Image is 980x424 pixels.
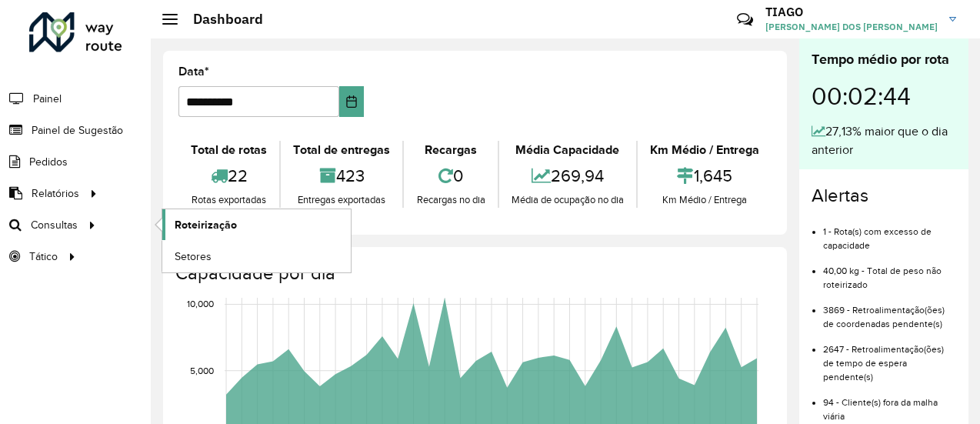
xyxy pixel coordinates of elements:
[408,192,493,208] div: Recargas no dia
[503,159,632,192] div: 269,94
[503,192,632,208] div: Média de ocupação no dia
[190,366,214,376] text: 5,000
[812,49,956,70] div: Tempo médio por rota
[182,159,275,192] div: 22
[823,384,956,423] li: 94 - Cliente(s) fora da malha viária
[728,3,762,36] a: Contato Rápido
[823,213,956,252] li: 1 - Rota(s) com excesso de capacidade
[408,141,493,159] div: Recargas
[31,217,78,233] span: Consultas
[285,192,398,208] div: Entregas exportadas
[823,292,956,331] li: 3869 - Retroalimentação(ões) de coordenadas pendente(s)
[175,262,772,285] h4: Capacidade por dia
[812,185,956,207] h4: Alertas
[182,192,275,208] div: Rotas exportadas
[285,159,398,192] div: 423
[642,141,768,159] div: Km Médio / Entrega
[175,249,212,265] span: Setores
[162,241,351,272] a: Setores
[285,141,398,159] div: Total de entregas
[33,91,62,107] span: Painel
[175,217,237,233] span: Roteirização
[32,185,79,202] span: Relatórios
[178,11,263,28] h2: Dashboard
[812,122,956,159] div: 27,13% maior que o dia anterior
[642,192,768,208] div: Km Médio / Entrega
[765,5,938,19] h3: TIAGO
[29,154,68,170] span: Pedidos
[642,159,768,192] div: 1,645
[182,141,275,159] div: Total de rotas
[408,159,493,192] div: 0
[823,331,956,384] li: 2647 - Retroalimentação(ões) de tempo de espera pendente(s)
[823,252,956,292] li: 40,00 kg - Total de peso não roteirizado
[32,122,123,139] span: Painel de Sugestão
[29,249,58,265] span: Tático
[812,70,956,122] div: 00:02:44
[339,86,364,117] button: Choose Date
[503,141,632,159] div: Média Capacidade
[187,299,214,309] text: 10,000
[178,62,209,81] label: Data
[162,209,351,240] a: Roteirização
[765,20,938,34] span: [PERSON_NAME] DOS [PERSON_NAME]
